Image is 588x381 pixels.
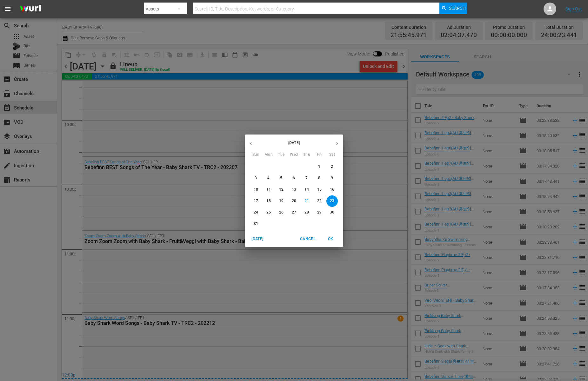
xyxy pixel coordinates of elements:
p: 1 [318,164,320,169]
button: 4 [263,173,274,184]
p: 16 [330,187,334,192]
button: 30 [326,207,338,218]
button: 21 [301,195,312,207]
button: [DATE] [247,234,268,244]
span: Thu [301,152,312,158]
button: 28 [301,207,312,218]
p: 8 [318,175,320,181]
button: 27 [288,207,300,218]
p: 22 [317,198,322,204]
button: 18 [263,195,274,207]
a: Sign Out [565,6,582,11]
span: Cancel [300,236,315,242]
p: 7 [305,175,308,181]
p: 5 [280,175,282,181]
button: 11 [263,184,274,195]
button: 22 [314,195,325,207]
button: 9 [326,173,338,184]
img: ans4CAIJ8jUAAAAAAAAAAAAAAAAAAAAAAAAgQb4GAAAAAAAAAAAAAAAAAAAAAAAAJMjXAAAAAAAAAAAAAAAAAAAAAAAAgAT5G... [15,2,46,16]
span: Fri [314,152,325,158]
span: Wed [288,152,300,158]
button: 24 [250,207,262,218]
button: 2 [326,161,338,173]
button: 25 [263,207,274,218]
p: 13 [292,187,296,192]
p: 10 [254,187,258,192]
p: 24 [254,210,258,215]
span: menu [4,5,11,13]
span: Sun [250,152,262,158]
button: 8 [314,173,325,184]
span: Search [449,3,466,14]
button: 16 [326,184,338,195]
p: [DATE] [257,140,331,146]
p: 3 [255,175,257,181]
p: 25 [266,210,271,215]
button: 26 [276,207,287,218]
button: 6 [288,173,300,184]
p: 12 [279,187,284,192]
p: 30 [330,210,334,215]
button: 19 [276,195,287,207]
button: 29 [314,207,325,218]
button: 12 [276,184,287,195]
button: 15 [314,184,325,195]
p: 31 [254,221,258,227]
span: Mon [263,152,274,158]
button: 1 [314,161,325,173]
button: Cancel [297,234,318,244]
p: 20 [292,198,296,204]
button: 14 [301,184,312,195]
p: 26 [279,210,284,215]
p: 17 [254,198,258,204]
p: 11 [266,187,271,192]
span: OK [323,236,338,242]
button: 3 [250,173,262,184]
button: 20 [288,195,300,207]
p: 2 [331,164,333,169]
span: [DATE] [250,236,265,242]
button: 23 [326,195,338,207]
p: 9 [331,175,333,181]
p: 27 [292,210,296,215]
p: 28 [304,210,309,215]
span: Sat [326,152,338,158]
p: 29 [317,210,322,215]
p: 4 [267,175,270,181]
button: 5 [276,173,287,184]
button: OK [320,234,341,244]
p: 15 [317,187,322,192]
p: 18 [266,198,271,204]
p: 23 [330,198,334,204]
button: 17 [250,195,262,207]
button: 13 [288,184,300,195]
button: 7 [301,173,312,184]
p: 14 [304,187,309,192]
p: 21 [304,198,309,204]
span: Tue [276,152,287,158]
button: 10 [250,184,262,195]
p: 19 [279,198,284,204]
p: 6 [293,175,295,181]
button: 31 [250,218,262,230]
